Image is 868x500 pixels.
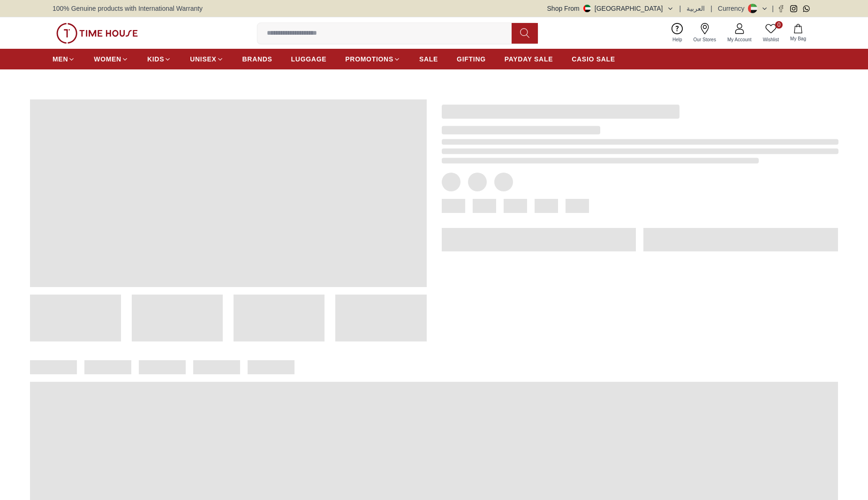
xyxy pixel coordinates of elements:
[572,51,615,68] a: CASIO SALE
[94,54,121,64] span: WOMEN
[786,35,810,42] span: My Bag
[345,54,393,64] span: PROMOTIONS
[772,4,774,13] span: |
[457,54,486,64] span: GIFTING
[505,54,553,64] span: PAYDAY SALE
[669,36,686,43] span: Help
[688,21,722,45] a: Our Stores
[419,54,438,64] span: SALE
[457,51,486,68] a: GIFTING
[56,23,138,44] img: ...
[147,51,171,68] a: KIDS
[690,36,720,43] span: Our Stores
[190,54,216,64] span: UNISEX
[190,51,223,68] a: UNISEX
[687,4,705,13] button: العربية
[419,51,438,68] a: SALE
[147,54,164,64] span: KIDS
[724,36,755,43] span: My Account
[679,4,681,13] span: |
[505,51,553,68] a: PAYDAY SALE
[547,4,674,13] button: Shop From[GEOGRAPHIC_DATA]
[583,5,591,12] img: United Arab Emirates
[291,54,327,64] span: LUGGAGE
[790,5,797,12] a: Instagram
[242,51,272,68] a: BRANDS
[710,4,712,13] span: |
[94,51,128,68] a: WOMEN
[53,51,75,68] a: MEN
[572,54,615,64] span: CASIO SALE
[667,21,688,45] a: Help
[345,51,400,68] a: PROMOTIONS
[53,4,203,13] span: 100% Genuine products with International Warranty
[242,54,272,64] span: BRANDS
[718,4,748,13] div: Currency
[53,54,68,64] span: MEN
[803,5,810,12] a: Whatsapp
[785,22,812,44] button: My Bag
[757,21,785,45] a: 0Wishlist
[291,51,327,68] a: LUGGAGE
[759,36,783,43] span: Wishlist
[777,5,785,12] a: Facebook
[775,21,783,29] span: 0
